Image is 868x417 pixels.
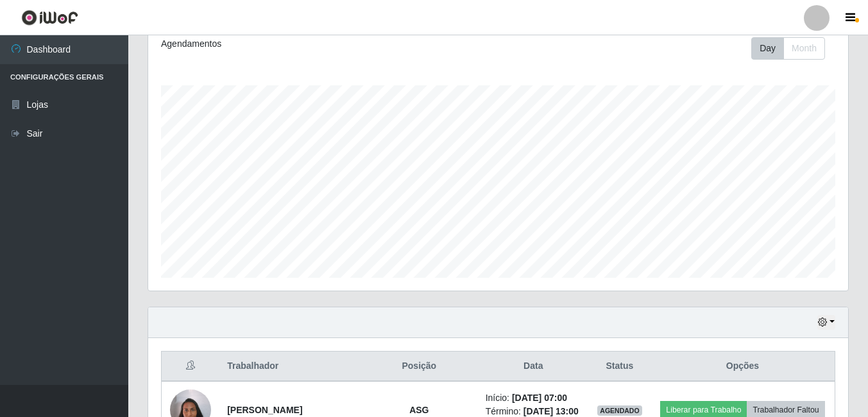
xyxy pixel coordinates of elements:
[409,405,429,415] strong: ASG
[21,10,78,26] img: CoreUI Logo
[589,352,651,382] th: Status
[751,37,835,60] div: Toolbar with button groups
[783,37,825,60] button: Month
[512,393,567,403] time: [DATE] 07:00
[361,352,478,382] th: Posição
[651,352,835,382] th: Opções
[478,352,589,382] th: Data
[219,352,361,382] th: Trabalhador
[751,37,825,60] div: First group
[486,391,581,405] li: Início:
[523,406,579,416] time: [DATE] 13:00
[751,37,784,60] button: Day
[597,405,642,416] span: AGENDADO
[227,405,302,415] strong: [PERSON_NAME]
[161,37,430,51] div: Agendamentos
